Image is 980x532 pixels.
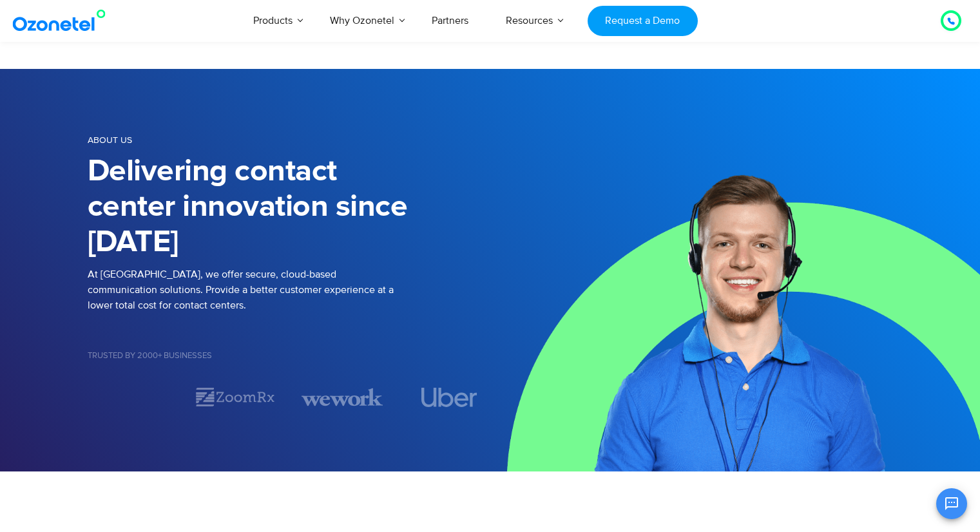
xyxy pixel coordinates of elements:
img: uber [421,388,477,407]
a: Request a Demo [588,6,698,36]
div: Image Carousel [88,386,490,408]
div: 3 / 7 [302,386,383,408]
h1: Delivering contact center innovation since [DATE] [88,154,490,260]
p: At [GEOGRAPHIC_DATA], we offer secure, cloud-based communication solutions. Provide a better cust... [88,267,490,313]
button: Open chat [936,488,967,519]
div: 4 / 7 [408,388,490,407]
div: 2 / 7 [195,386,276,408]
img: wework [302,386,383,408]
h5: Trusted by 2000+ Businesses [88,352,490,360]
div: 1 / 7 [88,390,169,405]
img: zoomrx [195,386,276,408]
span: About us [88,135,132,146]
